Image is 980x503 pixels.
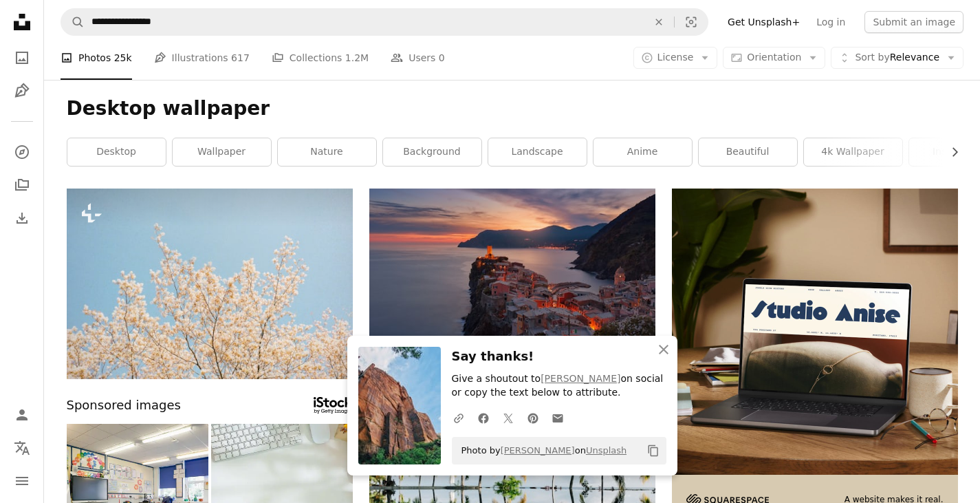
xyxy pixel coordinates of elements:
span: Photo by on [455,440,627,462]
a: Share on Facebook [471,404,496,431]
a: Share over email [545,404,570,431]
a: Share on Pinterest [521,404,545,431]
img: file-1705123271268-c3eaf6a79b21image [672,189,958,475]
h3: Say thanks! [452,347,666,367]
span: Orientation [747,52,801,63]
form: Find visuals sitewide [61,8,708,36]
h1: Desktop wallpaper [67,96,958,121]
a: Collections [8,171,36,199]
span: Sort by [855,52,889,63]
a: Collections 1.2M [272,36,369,80]
button: Submit an image [864,11,963,33]
a: Home — Unsplash [8,8,36,39]
button: Sort byRelevance [831,47,963,69]
button: Search Unsplash [61,9,85,35]
img: a tree with white flowers against a blue sky [67,189,353,379]
a: Illustrations [8,77,36,105]
a: [PERSON_NAME] [541,373,620,384]
a: wallpaper [173,138,271,166]
a: Users 0 [391,36,445,80]
a: water reflection of coconut palm trees [369,481,655,493]
a: Photos [8,44,36,72]
img: aerial view of village on mountain cliff during orange sunset [369,189,655,379]
a: [PERSON_NAME] [501,445,575,456]
a: nature [278,138,376,166]
a: 4k wallpaper [804,138,902,166]
a: Get Unsplash+ [719,11,808,33]
a: a tree with white flowers against a blue sky [67,277,353,290]
a: Log in [808,11,853,33]
span: 617 [231,50,250,65]
a: Illustrations 617 [154,36,250,80]
a: background [383,138,481,166]
a: Download History [8,204,36,232]
a: Explore [8,138,36,166]
a: desktop [67,138,166,166]
button: Clear [644,9,674,35]
a: Share on Twitter [496,404,521,431]
a: landscape [488,138,587,166]
button: Copy to clipboard [642,439,665,462]
a: Log in / Sign up [8,401,36,429]
span: 1.2M [345,50,369,65]
a: aerial view of village on mountain cliff during orange sunset [369,277,655,290]
button: Visual search [675,9,708,35]
span: Relevance [855,51,939,65]
button: Orientation [723,47,825,69]
button: Menu [8,467,36,495]
span: 0 [439,50,445,65]
button: Language [8,434,36,462]
p: Give a shoutout to on social or copy the text below to attribute. [452,372,666,400]
a: Unsplash [586,445,627,456]
button: License [633,47,718,69]
span: License [657,52,694,63]
a: beautiful [699,138,797,166]
button: scroll list to the right [942,138,958,166]
a: anime [594,138,692,166]
span: Sponsored images [67,396,181,416]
